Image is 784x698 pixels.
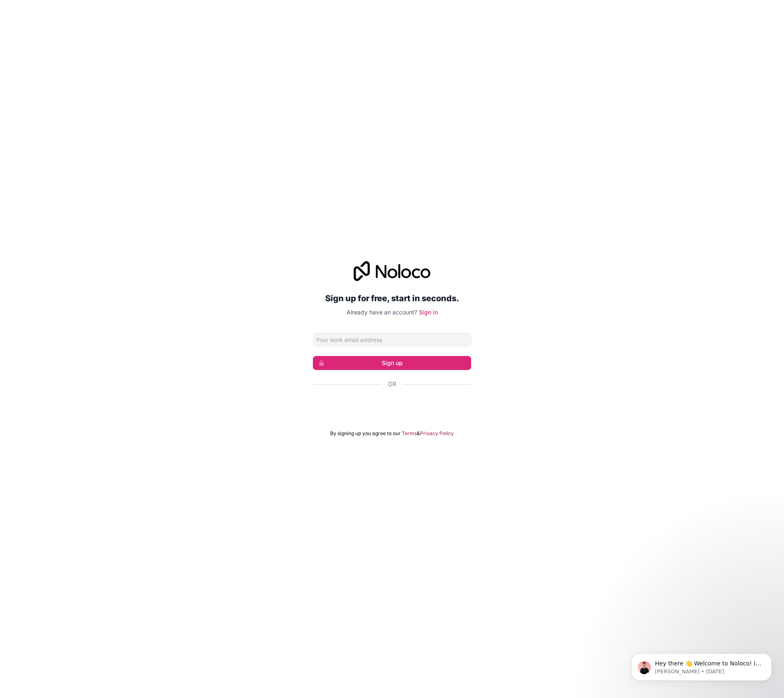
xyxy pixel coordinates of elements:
a: Sign in [419,309,438,316]
iframe: Sign in with Google Button [309,397,475,415]
input: Email address [313,333,471,346]
button: Sign up [313,356,471,370]
span: & [417,430,420,437]
a: Terms [402,430,417,437]
span: Already have an account? [347,309,417,316]
iframe: Intercom notifications message [619,636,784,694]
a: Privacy Policy [420,430,454,437]
span: Or [388,380,396,388]
h2: Sign up for free, start in seconds. [313,291,471,306]
span: By signing up you agree to our [330,430,401,437]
